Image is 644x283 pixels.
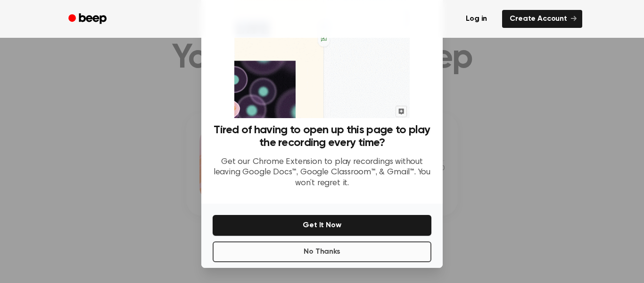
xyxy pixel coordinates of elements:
[213,215,431,236] button: Get It Now
[502,10,582,28] a: Create Account
[213,124,431,149] h3: Tired of having to open up this page to play the recording every time?
[213,241,431,262] button: No Thanks
[62,10,115,28] a: Beep
[213,157,431,189] p: Get our Chrome Extension to play recordings without leaving Google Docs™, Google Classroom™, & Gm...
[456,8,496,30] a: Log in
